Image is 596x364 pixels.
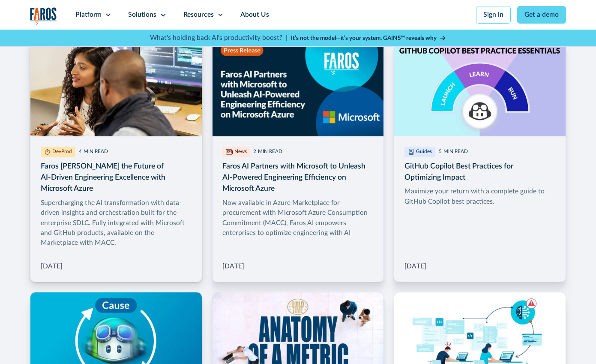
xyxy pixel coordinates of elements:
[253,148,256,156] div: 2
[75,10,102,20] div: Platform
[258,148,282,156] div: MIN READ
[30,7,57,24] a: home
[222,161,373,195] h3: Faros AI Partners with Microsoft to Unleash AI-Powered Engineering Efficiency on Microsoft Azure
[30,7,57,24] img: Logo of the analytics and reporting company Faros.
[44,148,51,155] img: DevProd
[517,6,566,24] a: Get a demo
[443,148,468,156] div: MIN READ
[408,148,415,155] img: Guides
[79,148,82,156] div: 4
[476,6,510,24] a: Sign in
[128,10,156,20] div: Solutions
[41,198,192,248] div: Supercharging the AI transformation with data-driven insights and orchestration built for the ent...
[291,35,437,41] strong: It’s not the model—it’s your system. GAINS™ reveals why
[84,148,108,156] div: MIN READ
[52,148,72,156] div: DevProd
[416,148,432,156] div: Guides
[183,10,214,20] div: Resources
[404,187,555,207] div: Maximize your return with a complete guide to GitHub Copilot best practices.
[439,148,442,156] div: 5
[404,161,555,184] h3: GitHub Copilot Best Practices for Optimizing Impact
[41,262,63,271] div: [DATE]
[234,148,247,156] div: News
[291,34,446,43] a: It’s not the model—it’s your system. GAINS™ reveals why
[226,148,233,155] img: News
[150,33,288,43] p: What's holding back AI's productivity boost? |
[222,262,244,271] div: [DATE]
[41,161,192,195] h3: Faros [PERSON_NAME] the Future of AI-Driven Engineering Excellence with Microsoft Azure
[404,262,426,271] div: [DATE]
[222,198,373,238] div: Now available in Azure Marketplace for procurement with Microsoft Azure Consumption Commitment (M...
